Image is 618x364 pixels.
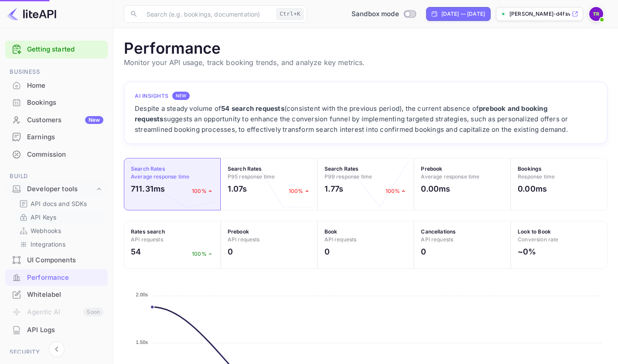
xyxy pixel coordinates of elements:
strong: Prebook [421,165,442,172]
strong: Rates search [131,228,165,235]
strong: Search Rates [131,165,165,172]
a: Performance [5,269,108,285]
h2: 1.77s [324,183,344,195]
strong: Search Rates [228,165,262,172]
span: Sandbox mode [352,9,399,19]
tspan: 1.50s [136,340,148,345]
span: Average response time [131,173,189,180]
div: Ctrl+K [277,8,304,20]
p: 100% [192,187,214,195]
h2: 711.31ms [131,183,165,195]
a: Bookings [5,94,108,110]
div: Performance [5,269,108,286]
span: P95 response time [228,173,275,180]
strong: Cancellations [421,228,456,235]
span: API requests [131,236,163,243]
a: API Logs [5,322,108,338]
span: API requests [421,236,453,243]
div: Performance [27,273,103,283]
p: 100% [289,187,311,195]
div: Earnings [27,132,103,142]
div: Integrations [16,238,104,251]
strong: Book [324,228,338,235]
div: Commission [27,150,103,160]
a: UI Components [5,252,108,268]
img: LiteAPI logo [7,7,56,21]
div: Earnings [5,129,108,146]
div: Whitelabel [5,286,108,303]
div: Despite a steady volume of (consistent with the previous period), the current absence of suggests... [135,103,597,135]
span: API requests [324,236,357,243]
div: API Logs [5,322,108,339]
a: Commission [5,146,108,162]
a: Webhooks [19,226,101,235]
span: Security [5,347,108,357]
p: Monitor your API usage, track booking trends, and analyze key metrics. [124,57,608,68]
a: Integrations [19,240,101,249]
div: New [85,116,103,124]
strong: Search Rates [324,165,359,172]
div: API Keys [16,211,104,223]
strong: Look to Book [518,228,551,235]
div: Webhooks [16,224,104,237]
a: Home [5,77,108,93]
p: 100% [192,250,214,258]
div: Commission [5,146,108,163]
h2: 54 [131,246,141,258]
div: Whitelabel [27,290,103,300]
span: Business [5,67,108,77]
a: API docs and SDKs [19,199,101,208]
span: Average response time [421,173,479,180]
h2: 0 [228,246,233,258]
p: [PERSON_NAME]-d4fsv.n... [509,10,570,18]
a: API Keys [19,213,101,222]
p: 100% [386,187,407,195]
div: CustomersNew [5,112,108,129]
tspan: 2.00s [136,292,148,297]
div: Switch to Production mode [348,9,419,19]
h1: Performance [124,39,608,57]
div: Home [27,81,103,91]
p: Webhooks [31,226,61,235]
p: Integrations [31,240,65,249]
h2: 0.00ms [518,183,547,195]
div: Bookings [5,94,108,111]
div: Home [5,77,108,94]
div: [DATE] — [DATE] [441,10,485,18]
span: API requests [228,236,260,243]
strong: 54 search requests [221,104,284,113]
div: API docs and SDKs [16,197,104,210]
strong: Bookings [518,165,542,172]
a: Getting started [27,45,103,55]
div: Bookings [27,98,103,108]
h2: 0.00ms [421,183,450,195]
div: Click to change the date range period [426,7,491,21]
h2: 1.07s [228,183,247,195]
a: CustomersNew [5,112,108,128]
div: NEW [172,92,190,100]
img: Tommy Rossbach [589,7,603,21]
span: Response time [518,173,555,180]
div: API Logs [27,325,103,335]
div: Getting started [5,41,108,58]
span: Build [5,172,108,181]
button: Collapse navigation [49,341,65,357]
div: UI Components [27,255,103,265]
h2: 0 [421,246,426,258]
div: Customers [27,115,103,125]
div: Developer tools [5,182,108,197]
a: Earnings [5,129,108,145]
p: API Keys [31,213,56,222]
h2: 0 [324,246,330,258]
p: API docs and SDKs [31,199,87,208]
h4: AI Insights [135,92,169,100]
div: UI Components [5,252,108,269]
a: Whitelabel [5,286,108,302]
span: Conversion rate [518,236,558,243]
span: P99 response time [324,173,372,180]
strong: Prebook [228,228,249,235]
h2: ~0% [518,246,536,258]
input: Search (e.g. bookings, documentation) [141,5,273,23]
div: Developer tools [27,184,95,194]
